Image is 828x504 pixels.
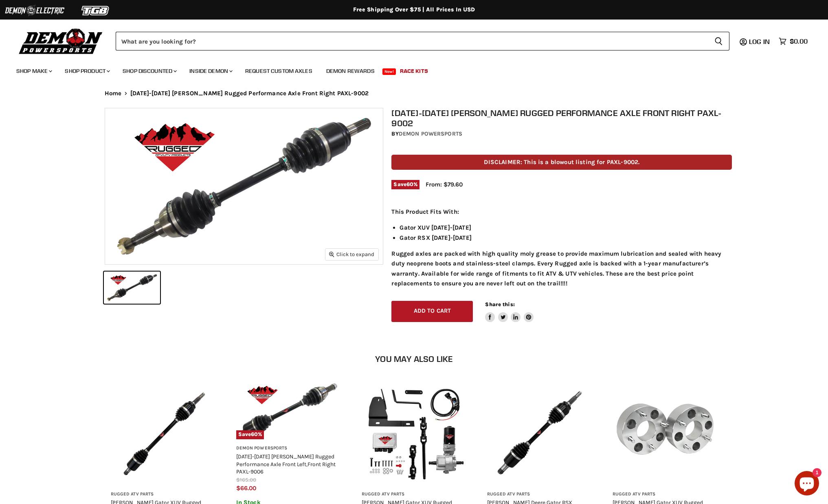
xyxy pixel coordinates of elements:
[406,181,413,187] span: 60
[65,3,126,18] img: TGB Logo 2
[325,249,378,260] button: Click to expand
[749,37,770,46] span: Log in
[111,380,216,485] img: IMAGE
[236,453,336,474] a: [DATE]-[DATE] [PERSON_NAME] Rugged Performance Axle Front Left,Front Right PAXL-9006
[485,301,514,307] span: Share this:
[236,380,341,439] a: Save60%
[775,35,812,47] a: $0.00
[320,63,381,79] a: Demon Rewards
[329,251,374,257] span: Click to expand
[391,207,732,289] div: Rugged axles are packed with high quality moly grease to provide maximum lubrication and sealed w...
[88,90,740,97] nav: Breadcrumbs
[487,380,592,485] img: IMAGE
[88,6,740,13] div: Free Shipping Over $75 | All Prices In USD
[16,26,105,55] img: Demon Powersports
[391,301,473,322] button: Add to cart
[116,63,182,79] a: Shop Discounted
[116,32,708,50] input: Search
[745,38,775,45] a: Log in
[391,180,419,189] span: Save %
[391,155,732,170] p: DISCLAIMER: This is a blowout listing for PAXL-9002.
[487,491,592,497] span: Rugged ATV Parts
[426,181,463,188] span: From: $79.60
[391,207,732,217] p: This Product Fits With:
[10,63,57,79] a: Shop Make
[400,223,732,232] li: Gator XUV [DATE]-[DATE]
[613,491,718,497] span: Rugged ATV Parts
[790,37,808,45] span: $0.00
[10,59,806,79] ul: Main menu
[130,90,369,97] span: [DATE]-[DATE] [PERSON_NAME] Rugged Performance Axle Front Right PAXL-9002
[792,471,821,497] inbox-online-store-chat: Shopify online store chat
[236,484,256,492] span: $66.00
[399,130,462,137] a: Demon Powersports
[105,108,383,264] img: 2011-2022 John Deere Rugged Performance Axle Front Right PAXL-9002
[391,108,732,128] h1: [DATE]-[DATE] [PERSON_NAME] Rugged Performance Axle Front Right PAXL-9002
[362,491,467,497] span: Rugged ATV Parts
[105,90,122,97] a: Home
[236,445,341,451] span: Demon Powersports
[236,477,256,483] span: $165.00
[104,272,160,304] button: 2011-2022 John Deere Rugged Performance Axle Front Right PAXL-9002 thumbnail
[382,68,396,75] span: New!
[4,3,65,18] img: Demon Electric Logo 2
[183,63,237,79] a: Inside Demon
[116,32,729,50] form: Product
[239,63,318,79] a: Request Custom Axles
[391,129,732,138] div: by
[105,354,724,364] h2: You may also like
[236,430,264,439] span: Save %
[59,63,115,79] a: Shop Product
[485,301,534,322] aside: Share this:
[400,233,732,243] li: Gator RSX [DATE]-[DATE]
[394,63,434,79] a: Race Kits
[708,32,729,50] button: Search
[251,431,258,437] span: 60
[414,307,451,314] span: Add to cart
[111,491,216,497] span: Rugged ATV Parts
